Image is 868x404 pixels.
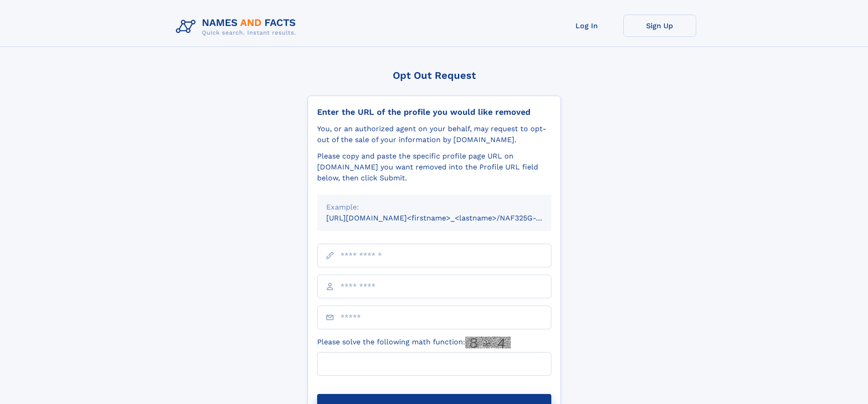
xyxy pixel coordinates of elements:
[326,214,569,222] small: [URL][DOMAIN_NAME]<firstname>_<lastname>/NAF325G-xxxxxxxx
[326,202,542,213] div: Example:
[172,15,303,39] img: Logo Names and Facts
[623,15,696,37] a: Sign Up
[550,15,623,37] a: Log In
[317,107,551,117] div: Enter the URL of the profile you would like removed
[317,151,551,184] div: Please copy and paste the specific profile page URL on [DOMAIN_NAME] you want removed into the Pr...
[317,337,511,348] label: Please solve the following math function:
[308,70,561,81] div: Opt Out Request
[317,123,551,145] div: You, or an authorized agent on your behalf, may request to opt-out of the sale of your informatio...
